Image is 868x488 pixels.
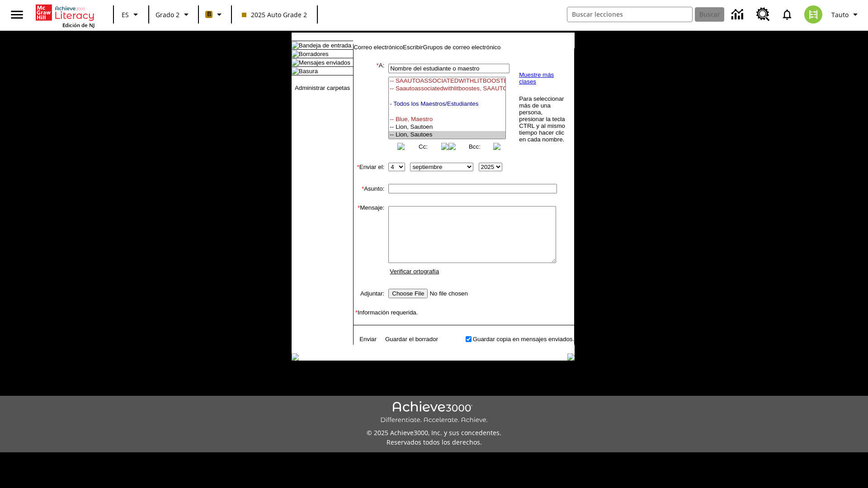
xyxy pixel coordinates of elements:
img: spacer.gif [384,188,385,189]
td: Información requerida. [354,309,574,316]
img: spacer.gif [354,338,355,340]
a: Escribir [403,44,423,51]
a: Centro de información [726,2,751,27]
button: Lenguaje: ES, Selecciona un idioma [117,6,146,23]
option: -- Saautoassociatedwithlitboostes, SAAUTOASSOCIATEDWITHLITBOOSTES [389,85,505,93]
a: Grupos de correo electrónico [423,44,501,51]
a: Cc: [419,143,428,150]
img: button_left.png [448,143,456,150]
span: Tauto [831,10,849,19]
td: Guardar copia en mensajes enviados. [473,334,575,344]
option: -- SAAUTOASSOCIATEDWITHLITBOOSTEN, SAAUTOASSOCIATEDWITHLITBOOSTEN [389,77,505,85]
option: -- Lion, Sautoen [389,123,505,131]
img: spacer.gif [354,333,354,334]
img: folder_icon.gif [292,59,299,66]
img: folder_icon.gif [292,42,299,49]
img: table_footer_right.gif [567,353,575,361]
img: spacer.gif [354,316,363,325]
img: spacer.gif [354,300,363,309]
option: - Todos los Maestros/Estudiantes [389,100,505,108]
span: ES [122,10,129,19]
button: Perfil/Configuración [828,6,864,23]
td: Mensaje: [354,204,384,278]
td: Enviar el: [354,161,384,173]
option: -- Blue, Maestro [389,116,505,123]
a: Muestre más clases [519,71,554,85]
img: black_spacer.gif [353,345,575,345]
a: Correo electrónico [354,44,403,51]
img: spacer.gif [354,152,363,161]
img: spacer.gif [354,332,354,333]
a: Bandeja de entrada [299,42,351,49]
button: Grado: Grado 2, Elige un grado [152,6,195,23]
span: Grado 2 [156,10,179,19]
td: Asunto: [354,182,384,195]
img: spacer.gif [354,173,363,182]
a: Verificar ortografía [390,268,439,275]
img: button_right.png [441,143,448,150]
span: 2025 Auto Grade 2 [242,10,307,19]
button: Boost El color de la clase es anaranjado claro. Cambiar el color de la clase. [202,6,228,23]
img: spacer.gif [354,344,354,345]
img: spacer.gif [354,195,363,204]
a: Basura [299,68,318,75]
a: Bcc: [469,143,481,150]
img: spacer.gif [354,278,363,287]
button: Escoja un nuevo avatar [799,3,828,26]
button: Abrir el menú lateral [4,1,30,28]
img: spacer.gif [354,325,360,332]
img: button_right.png [493,143,500,150]
td: A: [354,62,384,152]
a: Administrar carpetas [295,84,350,91]
a: Borradores [299,51,329,57]
img: folder_icon.gif [292,50,299,57]
option: -- Lion, Sautoes [389,131,505,139]
a: Enviar [359,336,377,343]
img: button_left.png [397,143,405,150]
img: avatar image [804,5,822,23]
a: Notificaciones [775,3,799,26]
td: Para seleccionar más de una persona, presionar la tecla CTRL y al mismo tiempo hacer clic en cada... [519,95,567,143]
img: spacer.gif [384,241,385,241]
div: Portada [36,3,94,28]
img: Achieve3000 Differentiate Accelerate Achieve [380,401,488,424]
span: B [207,9,211,20]
img: spacer.gif [384,105,387,109]
img: folder_icon.gif [292,67,299,75]
a: Guardar el borrador [385,336,438,343]
a: Centro de recursos, Se abrirá en una pestaña nueva. [751,2,775,27]
a: Mensajes enviados [299,59,350,66]
span: Edición de NJ [62,22,94,28]
input: Buscar campo [567,7,692,22]
img: table_footer_left.gif [292,353,299,361]
img: spacer.gif [384,167,385,167]
td: Adjuntar: [354,287,384,300]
